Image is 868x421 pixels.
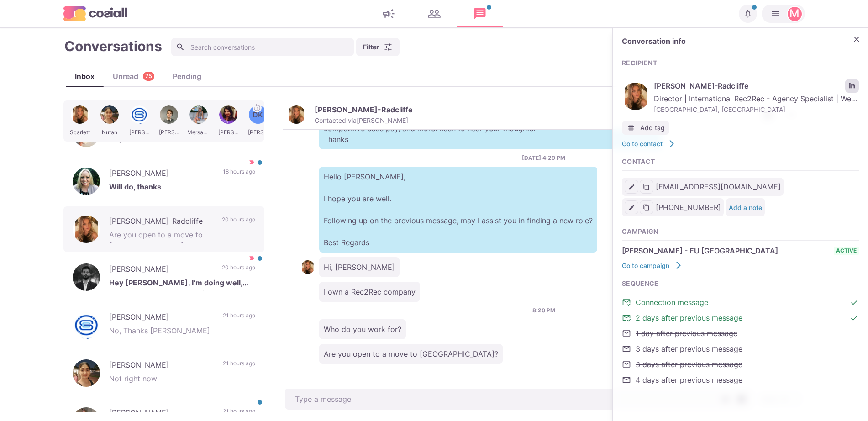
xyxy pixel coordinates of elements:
h3: Contact [622,158,859,166]
span: 2 days after previous message [636,312,742,323]
img: Scarlett Althorp-Radcliffe [73,216,100,243]
button: Add a note [729,204,762,211]
img: Scarlett Althorp-Radcliffe [622,83,649,110]
p: 21 hours ago [223,359,255,373]
p: [PERSON_NAME] [109,311,214,325]
p: Are you open to a move to [GEOGRAPHIC_DATA]? [319,344,503,364]
span: [PERSON_NAME]-Radcliffe [654,80,841,91]
p: Hello [PERSON_NAME], I hope you are well. Following up on the previous message, may I assist you ... [319,167,597,253]
img: Zohaib Mehmood Rana [73,263,100,291]
button: Edit [625,200,638,214]
p: No, Thanks [PERSON_NAME] [109,325,255,339]
p: 20 hours ago [222,263,255,277]
button: Copy [640,200,653,214]
div: Pending [163,71,210,82]
span: [GEOGRAPHIC_DATA], [GEOGRAPHIC_DATA] [654,105,859,114]
h3: Recipient [622,59,859,67]
p: [PERSON_NAME]-Radcliffe [315,105,413,114]
p: 20 hours ago [222,216,255,229]
img: Nutan Choudhary [73,359,100,387]
img: Scarlett Althorp-Radcliffe [287,105,305,124]
p: Will do, thanks [109,181,255,195]
img: Ivan Smith [73,311,100,339]
span: Director | International Rec2Rec - Agency Specialist | We place Recruiters in [GEOGRAPHIC_DATA] 🇦... [654,93,859,104]
h3: Campaign [622,228,859,236]
p: Not right now [109,373,255,387]
span: Connection message [636,297,708,308]
p: [PERSON_NAME] [109,168,214,181]
p: [PERSON_NAME] [109,407,214,421]
button: Martin [762,5,805,23]
span: active [834,247,859,255]
h1: Conversations [64,38,162,54]
div: Martin [789,8,800,19]
img: logo [63,6,127,21]
button: Add tag [622,121,669,135]
p: Hey [PERSON_NAME], I’m doing well, thank you. Hope you’re doing great too. I appreciate you reach... [109,277,255,291]
a: Go to campaign [622,261,683,270]
span: [PHONE_NUMBER] [656,202,721,213]
p: 21 hours ago [223,407,255,421]
span: 3 days after previous message [636,343,742,354]
button: Close [850,32,863,46]
p: Are you open to a move to [GEOGRAPHIC_DATA]? [109,229,255,243]
a: LinkedIn profile link [845,79,859,93]
h2: Conversation info [622,37,845,46]
p: 8:20 PM [532,306,555,315]
h3: Sequence [622,280,859,288]
p: [PERSON_NAME] [109,263,213,277]
span: 1 day after previous message [636,328,737,339]
div: Inbox [66,71,104,82]
p: 18 hours ago [223,168,255,181]
button: Notifications [739,5,757,23]
a: Go to contact [622,139,676,148]
img: Stacy Duran [73,168,100,195]
p: 21 hours ago [223,311,255,325]
button: Edit [625,180,638,194]
p: Who do you work for? [319,319,406,339]
p: [PERSON_NAME]-Radcliffe [109,216,213,229]
p: [PERSON_NAME] [109,359,214,373]
span: 4 days after previous message [636,374,742,385]
button: Filter [356,38,400,56]
p: Hi, [PERSON_NAME] [319,257,400,277]
p: 75 [145,72,152,81]
button: Scarlett Althorp-Radcliffe[PERSON_NAME]-RadcliffeContacted via[PERSON_NAME] [287,105,413,125]
p: I own a Rec2Rec company [319,282,420,302]
span: 3 days after previous message [636,359,742,370]
input: Search conversations [171,38,354,56]
button: Copy [640,180,653,194]
div: Unread [104,71,163,82]
p: [DATE] 4:29 PM [522,154,565,162]
span: [EMAIL_ADDRESS][DOMAIN_NAME] [656,181,781,192]
span: [PERSON_NAME] - EU [GEOGRAPHIC_DATA] [622,245,778,256]
p: Contacted via [PERSON_NAME] [315,116,408,125]
img: Scarlett Althorp-Radcliffe [301,260,315,274]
